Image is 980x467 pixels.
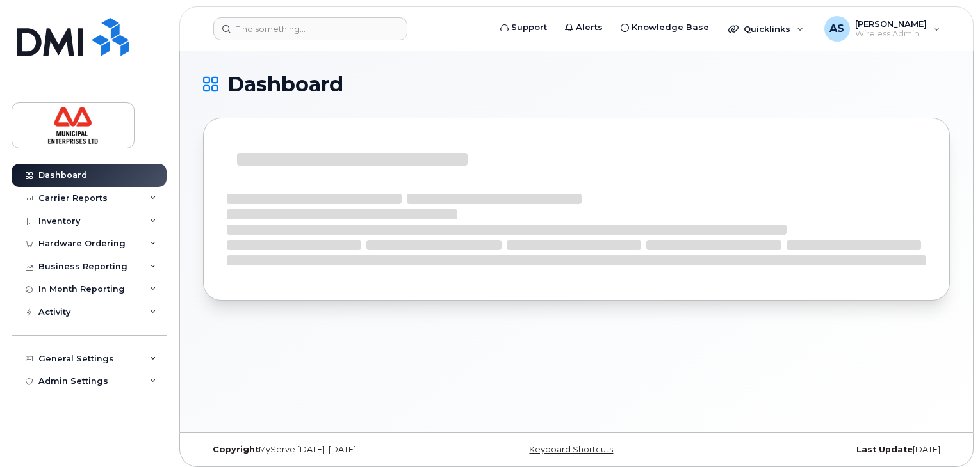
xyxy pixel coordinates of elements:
strong: Copyright [213,445,259,454]
strong: Last Update [856,445,913,454]
div: MyServe [DATE]–[DATE] [203,445,452,455]
span: Dashboard [227,75,343,94]
div: [DATE] [701,445,950,455]
a: Keyboard Shortcuts [529,445,613,454]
